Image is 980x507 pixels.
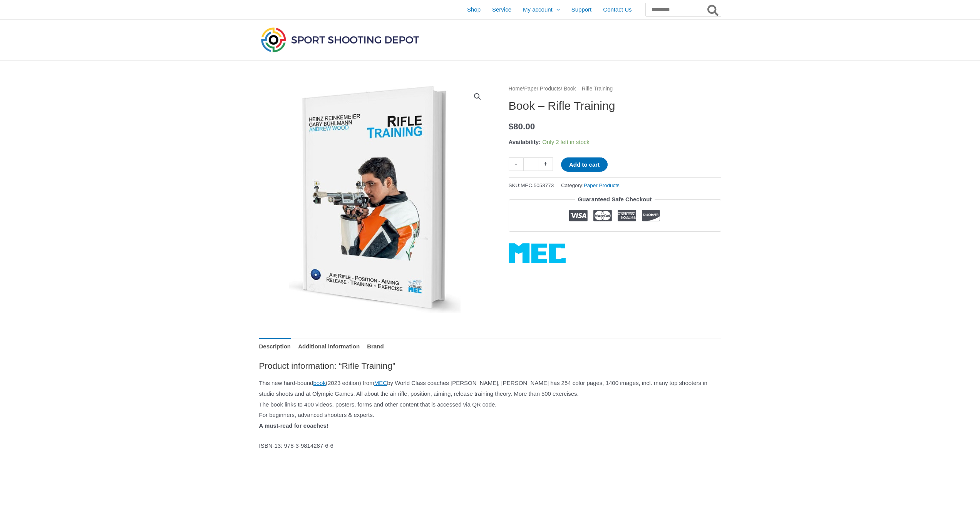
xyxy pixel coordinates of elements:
a: Home [509,86,523,92]
p: ISBN-13: 978-3-9814287-6-6 [259,440,721,451]
button: Add to cart [561,157,608,172]
a: Description [259,338,291,355]
span: $ [509,122,514,131]
a: + [538,157,553,171]
a: - [509,157,523,171]
button: Search [706,3,721,16]
span: SKU: [509,181,554,190]
a: Paper Products [524,86,561,92]
a: View full-screen image gallery [471,90,484,104]
a: MEC [374,380,387,386]
strong: A must-read for coaches! [259,422,328,429]
img: Sport Shooting Depot [259,25,421,54]
a: Additional information [298,338,360,355]
nav: Breadcrumb [509,84,721,94]
span: Only 2 left in stock [542,139,590,145]
input: Product quantity [523,157,538,171]
a: book [313,380,326,386]
span: Availability: [509,139,541,145]
img: Rifle Training [259,84,490,315]
bdi: 80.00 [509,122,535,131]
span: Category: [561,181,620,190]
span: MEC.5053773 [521,182,554,188]
legend: Guaranteed Safe Checkout [575,194,655,205]
a: MEC [509,243,566,263]
p: This new hard-bound (2023 edition) from by World Class coaches [PERSON_NAME], [PERSON_NAME] has 2... [259,378,721,431]
a: Paper Products [584,182,620,188]
a: Brand [367,338,384,355]
h2: Product information: “Rifle Training” [259,360,721,371]
h1: Book – Rifle Training [509,99,721,113]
